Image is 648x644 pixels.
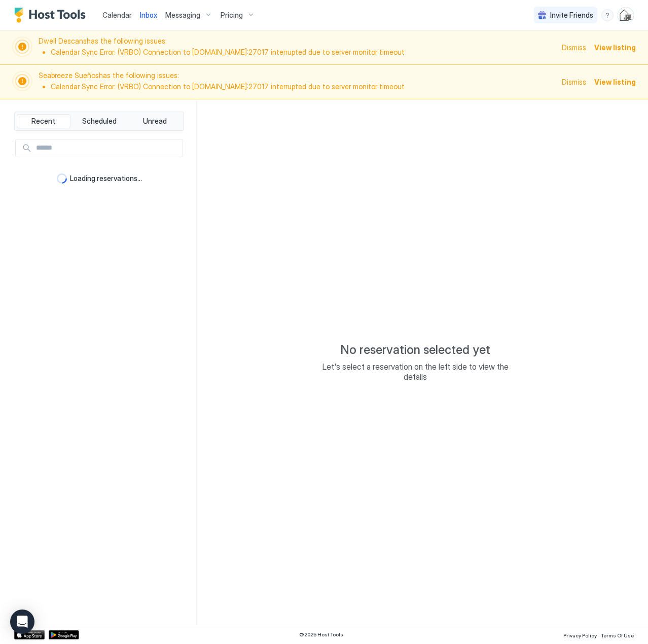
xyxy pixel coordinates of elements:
[563,629,597,640] a: Privacy Policy
[340,342,490,357] span: No reservation selected yet
[550,11,593,20] span: Invite Friends
[299,631,343,638] span: © 2025 Host Tools
[14,8,90,23] a: Host Tools Logo
[563,632,597,638] span: Privacy Policy
[102,10,132,20] a: Calendar
[32,139,183,157] input: Input Field
[31,117,55,126] span: Recent
[221,11,243,20] span: Pricing
[49,630,79,639] a: Google Play Store
[10,610,34,634] div: Open Intercom Messenger
[14,630,45,639] a: App Store
[601,632,634,638] span: Terms Of Use
[51,82,556,91] li: Calendar Sync Error: (VRBO) Connection to [DOMAIN_NAME]:27017 interrupted due to server monitor t...
[39,37,556,58] span: Dwell Descans has the following issues:
[562,77,586,87] div: Dismiss
[618,7,634,23] div: User profile
[70,174,142,183] span: Loading reservations...
[82,117,117,126] span: Scheduled
[594,77,636,87] div: View listing
[73,114,126,128] button: Scheduled
[14,112,184,131] div: tab-group
[314,362,517,382] span: Let's select a reservation on the left side to view the details
[165,11,200,20] span: Messaging
[57,173,67,184] div: loading
[128,114,182,128] button: Unread
[140,10,157,20] a: Inbox
[140,11,157,19] span: Inbox
[601,629,634,640] a: Terms Of Use
[562,42,586,53] div: Dismiss
[594,42,636,53] div: View listing
[143,117,167,126] span: Unread
[17,114,70,128] button: Recent
[51,48,556,57] li: Calendar Sync Error: (VRBO) Connection to [DOMAIN_NAME]:27017 interrupted due to server monitor t...
[102,11,132,19] span: Calendar
[601,9,614,21] div: menu
[39,71,556,93] span: Seabreeze Sueños has the following issues:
